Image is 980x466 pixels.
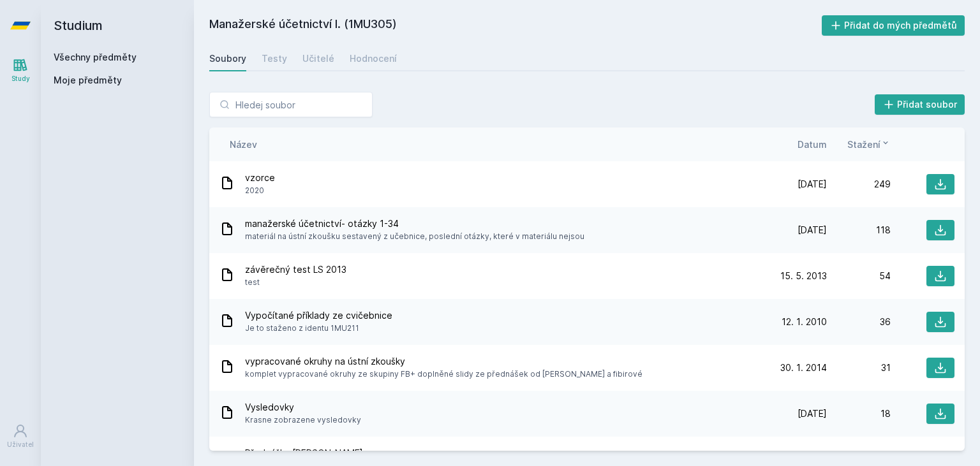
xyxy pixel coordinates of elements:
span: vypracované okruhy na ústní zkoušky [245,355,642,368]
span: Stažení [847,138,880,151]
span: komplet vypracované okruhy ze skupiny FB+ doplněné slidy ze přednášek od [PERSON_NAME] a fibirové [245,368,642,381]
a: Soubory [209,46,246,71]
button: Přidat soubor [875,94,965,115]
button: Stažení [847,138,891,151]
div: Učitelé [302,52,334,65]
span: Krasne zobrazene vysledovky [245,414,361,426]
div: 249 [827,178,891,191]
span: 15. 5. 2013 [780,270,827,282]
a: Uživatel [3,417,38,456]
h2: Manažerské účetnictví I. (1MU305) [209,15,822,36]
div: 36 [827,316,891,328]
div: Testy [262,52,287,65]
div: 54 [827,270,891,282]
span: Je to staženo z identu 1MU211 [245,322,392,335]
button: Název [230,138,257,151]
a: Učitelé [302,46,334,71]
span: test [245,276,346,289]
span: 2020 [245,184,275,197]
span: [DATE] [798,407,827,420]
button: Datum [798,138,827,151]
span: 30. 1. 2014 [780,361,827,374]
span: vzorce [245,171,275,184]
button: Přidat do mých předmětů [822,15,965,36]
div: Uživatel [7,440,34,449]
div: Study [11,74,30,84]
div: Hodnocení [350,52,397,65]
input: Hledej soubor [209,92,373,117]
a: Hodnocení [350,46,397,71]
span: Přednášky [PERSON_NAME] [245,447,758,460]
a: Testy [262,46,287,71]
span: [DATE] [798,224,827,237]
div: 18 [827,407,891,420]
span: manažerské účetnictví- otázky 1-34 [245,217,584,230]
span: Vysledovky [245,401,361,414]
span: 12. 1. 2010 [782,316,827,328]
span: [DATE] [798,178,827,191]
span: materiál na ústní zkoušku sestavený z učebnice, poslední otázky, které v materiálu nejsou [245,230,584,243]
a: Všechny předměty [54,52,137,62]
div: 118 [827,224,891,237]
a: Study [3,51,38,90]
span: závěrečný test LS 2013 [245,263,346,276]
span: Moje předměty [54,74,122,87]
div: 31 [827,361,891,374]
div: Soubory [209,52,246,65]
span: Vypočítané příklady ze cvičebnice [245,309,392,322]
